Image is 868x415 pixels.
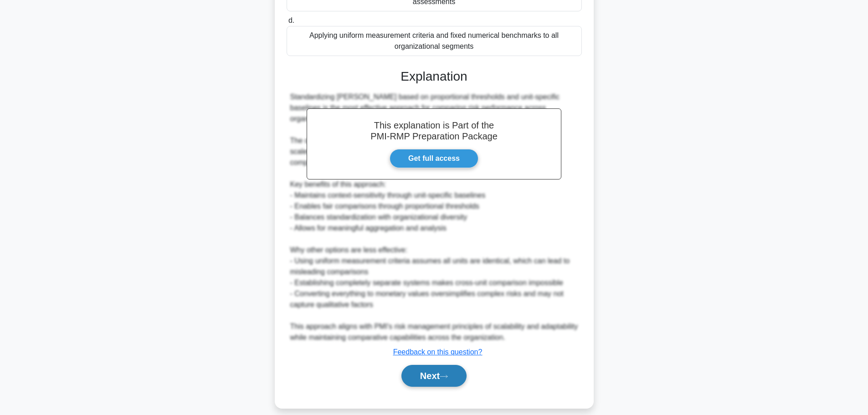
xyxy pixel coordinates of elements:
div: Standardizing [PERSON_NAME] based on proportional thresholds and unit-specific baselines is the m... [290,92,578,343]
button: Next [401,365,467,387]
span: d. [288,16,294,24]
a: Get full access [390,149,478,168]
h3: Explanation [292,69,576,84]
a: Feedback on this question? [393,348,483,356]
div: Applying uniform measurement criteria and fixed numerical benchmarks to all organizational segments [287,26,582,56]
